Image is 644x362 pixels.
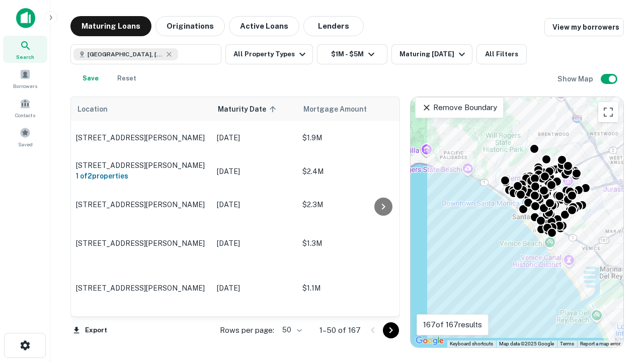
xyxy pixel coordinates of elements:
a: Borrowers [3,65,47,92]
p: $1.3M [302,238,403,249]
button: Export [70,323,110,338]
p: [DATE] [217,132,292,143]
a: Search [3,36,47,63]
span: Mortgage Amount [303,103,380,115]
span: Contacts [15,111,35,119]
button: Go to next page [383,322,399,338]
a: Saved [3,123,47,150]
p: $1.1M [302,283,403,294]
span: [GEOGRAPHIC_DATA], [GEOGRAPHIC_DATA], [GEOGRAPHIC_DATA] [88,50,163,59]
button: Reset [111,68,143,88]
p: 1–50 of 167 [319,324,361,336]
p: $1.9M [302,132,403,143]
button: Lenders [303,16,364,36]
p: Remove Boundary [422,102,497,114]
span: Search [16,53,34,61]
span: Saved [18,140,33,148]
button: Toggle fullscreen view [598,102,618,122]
div: 0 0 [411,97,623,347]
p: [STREET_ADDRESS][PERSON_NAME] [76,200,207,209]
p: [STREET_ADDRESS][PERSON_NAME] [76,161,207,170]
button: Maturing Loans [70,16,151,36]
a: View my borrowers [544,18,624,36]
h6: Show Map [557,73,595,84]
p: $2.3M [302,199,403,210]
button: Keyboard shortcuts [450,340,493,347]
p: [STREET_ADDRESS][PERSON_NAME] [76,239,207,248]
p: [DATE] [217,283,292,294]
a: Report a map error [580,341,620,346]
button: Maturing [DATE] [391,44,472,64]
button: Save your search to get updates of matches that match your search criteria. [74,68,107,88]
iframe: Chat Widget [594,249,644,298]
div: 50 [278,323,303,337]
img: capitalize-icon.png [16,8,35,28]
span: Maturity Date [218,103,279,115]
button: $1M - $5M [317,44,387,64]
span: Map data ©2025 Google [499,341,554,346]
a: Terms [560,341,574,346]
a: Contacts [3,94,47,121]
button: All Property Types [225,44,313,64]
p: [DATE] [217,238,292,249]
p: $2.4M [302,166,403,177]
p: [STREET_ADDRESS][PERSON_NAME] [76,284,207,293]
span: Borrowers [13,82,37,90]
button: Active Loans [229,16,299,36]
p: 167 of 167 results [423,319,482,331]
p: [DATE] [217,166,292,177]
th: Maturity Date [212,97,297,121]
p: [STREET_ADDRESS][PERSON_NAME] [76,133,207,142]
img: Google [413,334,446,347]
p: [DATE] [217,199,292,210]
button: All Filters [476,44,527,64]
button: Originations [155,16,225,36]
p: Rows per page: [220,324,274,336]
div: Maturing [DATE] [399,48,468,60]
th: Mortgage Amount [297,97,408,121]
a: Open this area in Google Maps (opens a new window) [413,334,446,347]
h6: 1 of 2 properties [76,170,207,182]
th: Location [71,97,212,121]
span: Location [77,103,108,115]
